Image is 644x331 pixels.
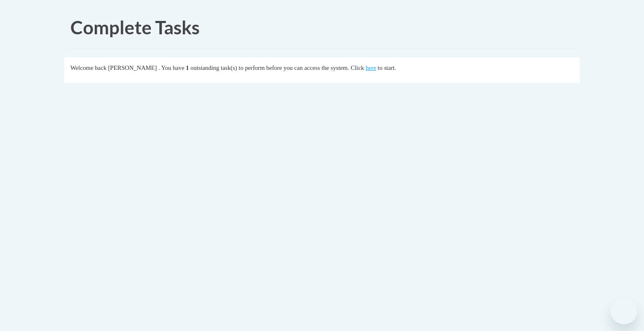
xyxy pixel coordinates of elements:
span: 1 [186,64,189,71]
span: to start. [378,64,396,71]
span: . You have [158,64,184,71]
span: Welcome back [70,64,106,71]
a: here [366,64,376,71]
span: outstanding task(s) to perform before you can access the system. Click [190,64,364,71]
span: Complete Tasks [70,16,200,38]
span: [PERSON_NAME] [108,64,157,71]
iframe: Button to launch messaging window [610,298,637,324]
